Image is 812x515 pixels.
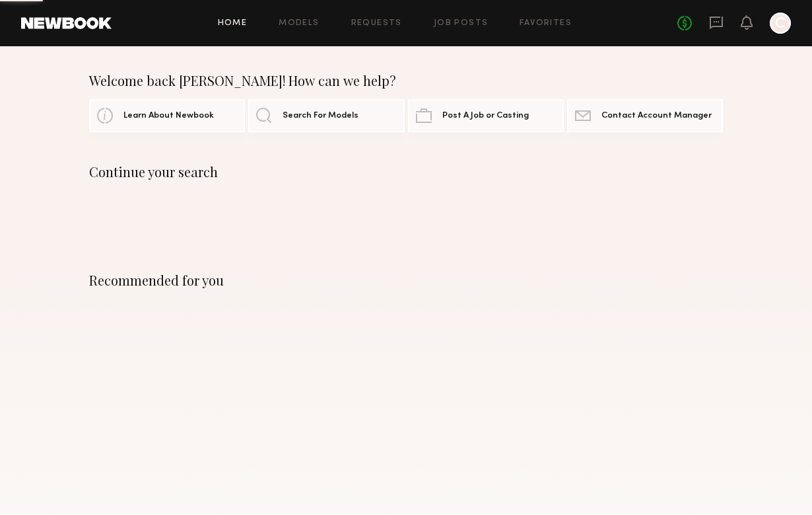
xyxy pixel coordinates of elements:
[248,99,404,132] a: Search For Models
[351,19,402,28] a: Requests
[279,19,319,28] a: Models
[89,164,723,180] div: Continue your search
[89,99,245,132] a: Learn About Newbook
[123,112,214,120] span: Learn About Newbook
[442,112,529,120] span: Post A Job or Casting
[520,19,572,28] a: Favorites
[218,19,248,28] a: Home
[283,112,358,120] span: Search For Models
[770,13,791,34] a: C
[601,112,712,120] span: Contact Account Manager
[434,19,489,28] a: Job Posts
[89,272,723,288] div: Recommended for you
[408,99,564,132] a: Post A Job or Casting
[89,73,723,89] div: Welcome back [PERSON_NAME]! How can we help?
[567,99,723,132] a: Contact Account Manager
